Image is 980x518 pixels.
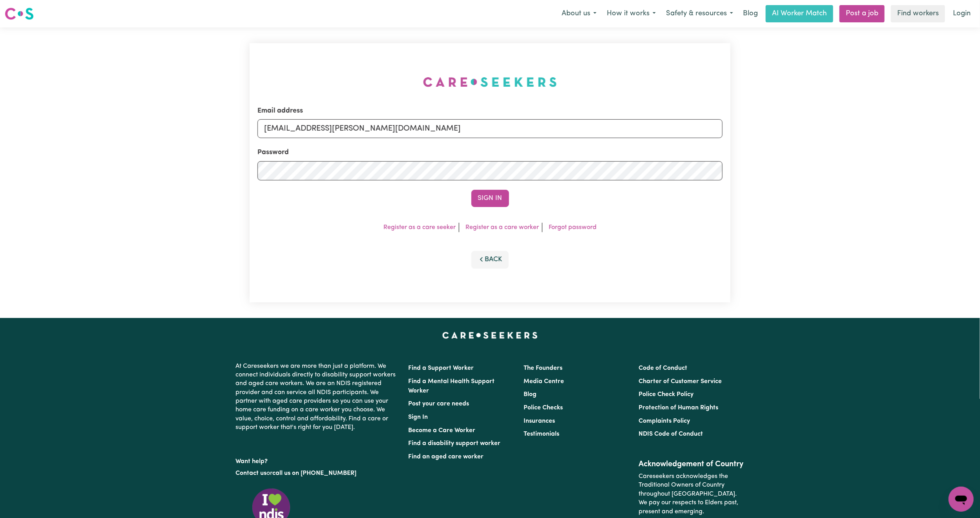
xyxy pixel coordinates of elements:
[257,106,303,116] label: Email address
[409,378,495,394] a: Find a Mental Health Support Worker
[409,454,484,460] a: Find an aged care worker
[639,365,687,371] a: Code of Conduct
[524,405,563,411] a: Police Checks
[257,119,723,138] input: Email address
[409,401,469,407] a: Post your care needs
[273,470,357,476] a: call us on [PHONE_NUMBER]
[557,5,602,22] button: About us
[639,460,744,469] h2: Acknowledgement of Country
[639,431,703,437] a: NDIS Code of Conduct
[738,5,763,22] a: Blog
[409,414,428,420] a: Sign In
[639,405,718,411] a: Protection of Human Rights
[5,7,34,21] img: Careseekers logo
[524,391,537,398] a: Blog
[524,431,559,437] a: Testimonials
[257,147,289,158] label: Password
[383,224,456,231] a: Register as a care seeker
[891,5,945,22] a: Find workers
[639,378,722,385] a: Charter of Customer Service
[471,251,509,268] button: Back
[549,224,597,231] a: Forgot password
[442,332,538,338] a: Careseekers home page
[524,418,555,424] a: Insurances
[766,5,833,22] a: AI Worker Match
[5,5,34,23] a: Careseekers logo
[661,5,738,22] button: Safety & resources
[409,427,476,434] a: Become a Care Worker
[602,5,661,22] button: How it works
[639,418,690,424] a: Complaints Policy
[236,466,399,481] p: or
[639,391,693,398] a: Police Check Policy
[839,5,885,22] a: Post a job
[524,378,564,385] a: Media Centre
[948,5,975,22] a: Login
[409,440,501,447] a: Find a disability support worker
[236,454,399,466] p: Want help?
[236,470,267,476] a: Contact us
[949,487,974,512] iframe: Button to launch messaging window, conversation in progress
[409,365,474,371] a: Find a Support Worker
[465,224,539,231] a: Register as a care worker
[236,359,399,435] p: At Careseekers we are more than just a platform. We connect individuals directly to disability su...
[471,190,509,207] button: Sign In
[524,365,562,371] a: The Founders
